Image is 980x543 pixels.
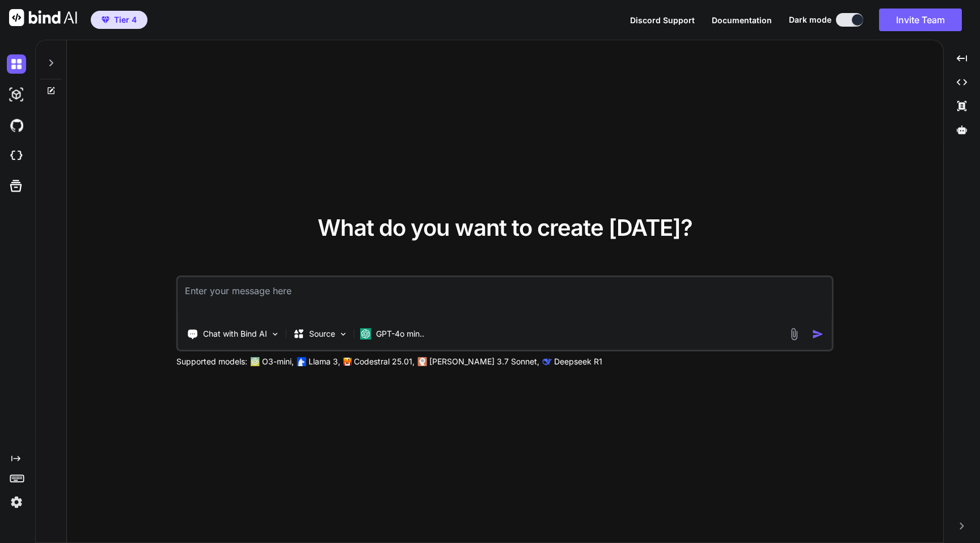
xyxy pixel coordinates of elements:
p: [PERSON_NAME] 3.7 Sonnet, [429,356,539,367]
img: Bind AI [9,9,77,26]
img: Mistral-AI [344,358,352,366]
img: attachment [788,328,801,341]
span: Tier 4 [114,14,137,26]
span: What do you want to create [DATE]? [318,214,692,241]
p: Llama 3, [309,356,340,367]
p: Codestral 25.01, [354,356,415,367]
p: GPT-4o min.. [376,328,424,340]
img: cloudideIcon [7,146,26,166]
img: icon [812,328,824,340]
img: githubDark [7,116,26,135]
p: Source [309,328,335,340]
p: Supported models: [176,356,247,367]
img: Llama2 [297,357,306,366]
p: Chat with Bind AI [203,328,267,340]
img: GPT-4o mini [360,328,371,340]
img: claude [543,357,552,366]
button: Discord Support [630,14,695,26]
p: Deepseek R1 [554,356,602,367]
p: O3-mini, [262,356,294,367]
img: GPT-4 [251,357,260,366]
img: Pick Models [339,329,348,339]
button: Invite Team [879,9,962,31]
img: darkChat [7,54,26,74]
img: premium [102,16,109,23]
button: Documentation [712,14,772,26]
img: Pick Tools [271,329,280,339]
span: Discord Support [630,15,695,25]
span: Dark mode [789,14,831,26]
img: claude [418,357,427,366]
button: premiumTier 4 [91,11,147,29]
img: darkAi-studio [7,85,26,104]
img: settings [7,493,26,512]
span: Documentation [712,15,772,25]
